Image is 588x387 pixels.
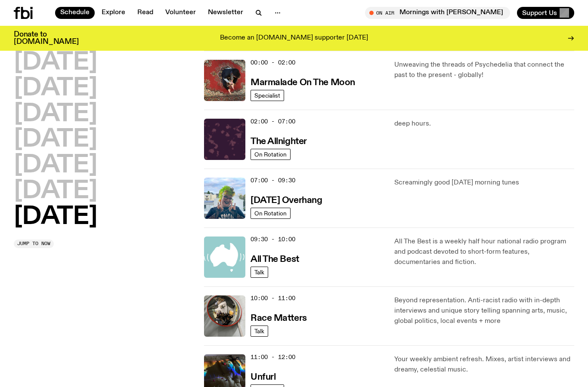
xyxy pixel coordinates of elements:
h3: Race Matters [251,314,307,323]
a: Talk [251,326,268,337]
button: [DATE] [14,179,97,203]
h3: Donate to [DOMAIN_NAME] [14,31,79,46]
span: Jump to now [17,241,50,246]
a: Volunteer [160,7,201,19]
a: Marmalade On The Moon [251,77,355,87]
h3: Unfurl [251,373,275,382]
span: Specialist [254,92,280,98]
a: All The Best [251,253,299,264]
span: On Rotation [254,151,287,157]
span: 09:30 - 10:00 [251,235,295,243]
button: Jump to now [14,240,54,248]
p: Your weekly ambient refresh. Mixes, artist interviews and dreamy, celestial music. [394,354,574,375]
a: Race Matters [251,312,307,323]
h3: [DATE] Overhang [251,196,322,205]
button: Support Us [517,7,574,19]
button: [DATE] [14,128,97,152]
p: Unweaving the threads of Psychedelia that connect the past to the present - globally! [394,60,574,80]
a: Schedule [55,7,95,19]
a: Unfurl [251,371,275,382]
a: Explore [96,7,130,19]
h3: Marmalade On The Moon [251,78,355,87]
span: On Rotation [254,210,287,216]
p: Screamingly good [DATE] morning tunes [394,178,574,188]
a: [DATE] Overhang [251,194,322,205]
button: [DATE] [14,51,97,75]
button: [DATE] [14,154,97,178]
p: Beyond representation. Anti-racist radio with in-depth interviews and unique story telling spanni... [394,295,574,326]
span: Talk [254,328,264,334]
button: [DATE] [14,205,97,229]
p: All The Best is a weekly half hour national radio program and podcast devoted to short-form featu... [394,236,574,267]
a: The Allnighter [251,135,307,146]
img: A photo of the Race Matters team taken in a rear view or "blindside" mirror. A bunch of people of... [204,295,245,337]
span: 00:00 - 02:00 [251,58,295,67]
p: Become an [DOMAIN_NAME] supporter [DATE] [220,34,368,42]
span: 10:00 - 11:00 [251,294,295,302]
p: deep hours. [394,119,574,129]
a: Read [132,7,158,19]
span: 11:00 - 12:00 [251,353,295,361]
button: [DATE] [14,77,97,101]
span: Talk [254,269,264,275]
a: On Rotation [251,149,291,160]
a: Newsletter [203,7,248,19]
button: On AirMornings with [PERSON_NAME] [365,7,510,19]
a: Talk [251,267,268,278]
a: On Rotation [251,208,291,219]
span: Support Us [522,9,557,17]
button: [DATE] [14,102,97,126]
span: 02:00 - 07:00 [251,117,295,126]
a: Specialist [251,90,284,101]
img: Tommy - Persian Rug [204,60,245,101]
h3: The Allnighter [251,137,307,146]
h3: All The Best [251,255,299,264]
span: 07:00 - 09:30 [251,176,295,184]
